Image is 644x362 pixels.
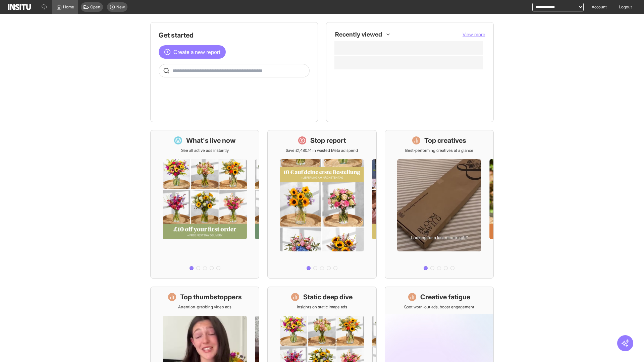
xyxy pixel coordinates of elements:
[159,31,310,40] h1: Get started
[463,32,485,37] span: View more
[297,304,347,310] p: Insights on static image ads
[303,292,353,302] h1: Static deep dive
[116,4,125,10] span: New
[180,292,242,302] h1: Top thumbstoppers
[310,136,346,145] h1: Stop report
[385,130,494,279] a: Top creativesBest-performing creatives at a glance
[90,4,100,10] span: Open
[186,136,236,145] h1: What's live now
[63,4,74,10] span: Home
[181,148,229,153] p: See all active ads instantly
[8,4,31,10] img: Logo
[173,48,220,56] span: Create a new report
[178,304,231,310] p: Attention-grabbing video ads
[267,130,376,279] a: Stop reportSave £1,480.14 in wasted Meta ad spend
[424,136,466,145] h1: Top creatives
[463,31,485,38] button: View more
[405,148,473,153] p: Best-performing creatives at a glance
[159,45,226,59] button: Create a new report
[286,148,358,153] p: Save £1,480.14 in wasted Meta ad spend
[150,130,259,279] a: What's live nowSee all active ads instantly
